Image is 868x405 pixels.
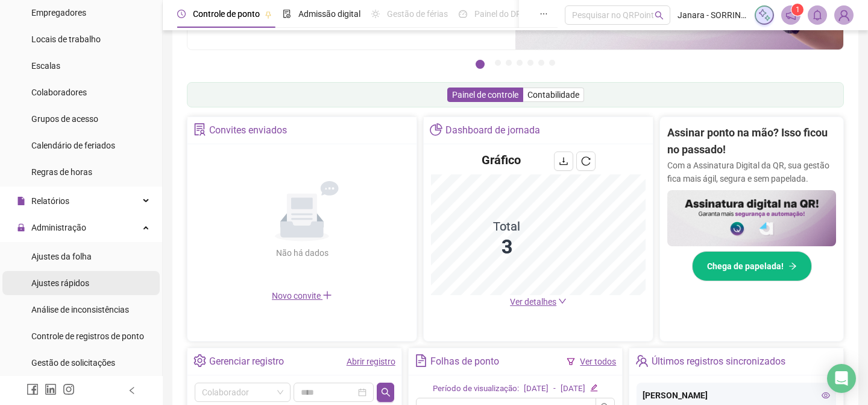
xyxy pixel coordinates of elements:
span: Admissão digital [298,9,360,19]
span: Empregadores [31,8,86,18]
span: Escalas [31,61,60,71]
div: Convites enviados [209,120,287,141]
span: solution [193,123,206,136]
div: Período de visualização: [433,383,519,395]
a: Abrir registro [347,357,395,366]
button: 7 [549,60,555,66]
h2: Assinar ponto na mão? Isso ficou no passado! [667,124,836,159]
span: Ver detalhes [510,297,556,307]
span: Controle de ponto [193,9,260,19]
span: lock [17,223,25,232]
a: Ver todos [580,357,616,366]
span: Calendário de feriados [31,141,115,150]
h4: Gráfico [482,151,521,168]
span: Controle de registros de ponto [31,331,144,341]
button: 2 [495,60,501,66]
span: ellipsis [539,10,548,18]
span: Ajustes da folha [31,252,92,261]
div: Últimos registros sincronizados [652,351,785,372]
span: Administração [31,223,86,232]
span: file-text [415,354,427,367]
span: arrow-right [788,262,797,270]
span: file-done [283,10,291,18]
span: Painel do DP [474,9,521,19]
span: filter [567,357,575,366]
span: reload [581,156,591,166]
div: [PERSON_NAME] [643,389,830,402]
div: Open Intercom Messenger [827,364,856,393]
span: Análise de inconsistências [31,305,129,314]
span: Ajustes rápidos [31,278,89,288]
span: pushpin [265,11,272,18]
span: eye [822,391,830,400]
button: 6 [538,60,544,66]
div: Não há dados [247,246,357,260]
div: Folhas de ponto [430,351,499,372]
span: 1 [796,5,800,14]
span: Novo convite [272,291,332,301]
button: 3 [506,60,512,66]
img: sparkle-icon.fc2bf0ac1784a2077858766a79e2daf3.svg [758,8,771,22]
sup: 1 [791,4,804,16]
span: Regras de horas [31,167,92,177]
span: search [655,11,664,20]
span: search [381,387,391,397]
span: Gestão de solicitações [31,358,115,368]
span: edit [590,384,598,392]
div: [DATE] [561,383,585,395]
div: Gerenciar registro [209,351,284,372]
span: Gestão de férias [387,9,448,19]
span: file [17,197,25,205]
button: 4 [517,60,523,66]
span: facebook [27,383,39,395]
p: Com a Assinatura Digital da QR, sua gestão fica mais ágil, segura e sem papelada. [667,159,836,185]
span: pie-chart [430,123,442,136]
span: dashboard [459,10,467,18]
span: Colaboradores [31,88,87,97]
span: Janara - SORRINOVA GARIBALDI [678,8,747,22]
span: clock-circle [177,10,186,18]
span: instagram [63,383,75,395]
span: Locais de trabalho [31,34,101,44]
span: Painel de controle [452,90,518,100]
div: [DATE] [524,383,549,395]
img: banner%2F02c71560-61a6-44d4-94b9-c8ab97240462.png [667,190,836,246]
div: Dashboard de jornada [445,120,540,141]
span: Grupos de acesso [31,114,98,124]
span: sun [371,10,380,18]
span: down [558,297,567,305]
span: setting [193,354,206,367]
button: 1 [476,60,485,69]
button: 5 [527,60,533,66]
span: team [635,354,648,367]
span: notification [785,10,796,21]
span: Chega de papelada! [707,260,784,273]
span: bell [812,10,823,21]
span: plus [322,290,332,300]
span: download [559,156,568,166]
span: left [128,386,136,395]
a: Ver detalhes down [510,297,567,307]
button: Chega de papelada! [692,251,812,281]
span: linkedin [45,383,57,395]
img: 94962 [835,6,853,24]
div: - [553,383,556,395]
span: Contabilidade [527,90,579,100]
span: Relatórios [31,196,69,206]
